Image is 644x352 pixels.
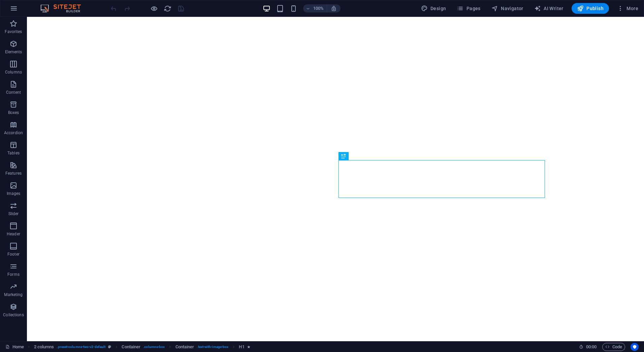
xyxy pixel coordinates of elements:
span: AI Writer [534,5,563,12]
p: Favorites [5,29,22,34]
p: Marketing [4,292,23,297]
p: Elements [5,49,22,55]
span: Code [605,343,622,351]
i: This element is a customizable preset [108,345,111,349]
p: Images [7,191,21,196]
span: : [591,344,592,349]
div: Design (Ctrl+Alt+Y) [418,3,449,14]
p: Columns [5,69,22,75]
span: . columns-box [143,343,165,351]
a: Click to cancel selection. Double-click to open Pages [5,343,24,351]
p: Footer [7,252,20,257]
h6: Session time [579,343,597,351]
button: Pages [454,3,483,14]
p: Slider [8,211,19,216]
span: Pages [457,5,480,12]
span: Click to select. Double-click to edit [34,343,54,351]
button: AI Writer [532,3,566,14]
p: Accordion [4,130,23,136]
button: More [614,3,641,14]
h6: 100% [313,4,324,12]
span: . preset-columns-two-v2-default [57,343,105,351]
span: 00 00 [586,343,597,351]
p: Forms [7,272,20,277]
button: Publish [572,3,609,14]
i: Reload page [164,5,171,12]
button: Click here to leave preview mode and continue editing [150,4,158,12]
span: Navigator [491,5,523,12]
span: Click to select. Double-click to edit [175,343,194,351]
span: More [617,5,638,12]
span: Click to select. Double-click to edit [239,343,244,351]
button: reload [163,4,171,12]
span: Click to select. Double-click to edit [122,343,140,351]
p: Tables [7,150,20,156]
i: Element contains an animation [247,345,250,349]
button: Code [602,343,625,351]
span: Publish [577,5,604,12]
nav: breadcrumb [34,343,250,351]
i: On resize automatically adjust zoom level to fit chosen device. [331,5,337,11]
p: Features [5,171,22,176]
span: Design [421,5,446,12]
p: Boxes [8,110,19,115]
p: Header [7,231,20,237]
button: Design [418,3,449,14]
button: Usercentrics [631,343,639,351]
img: Editor Logo [39,4,89,12]
button: 100% [303,4,327,12]
p: Content [6,90,21,95]
button: Navigator [489,3,526,14]
p: Collections [3,312,24,318]
span: . text-with-image-box [197,343,228,351]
